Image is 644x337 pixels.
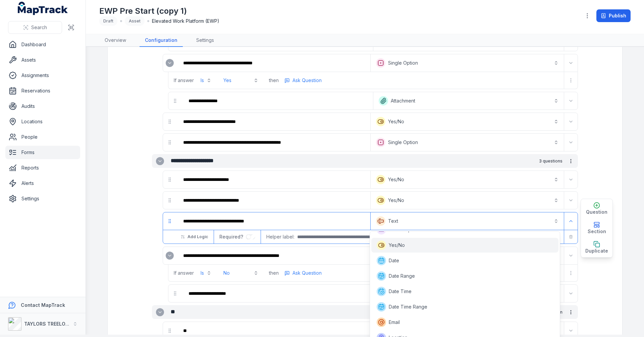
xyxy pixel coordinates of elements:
[389,273,415,279] span: Date Range
[389,304,427,310] span: Date Time Range
[389,242,405,249] span: Yes/No
[372,214,562,228] button: Text
[389,319,400,326] span: Email
[389,257,399,264] span: Date
[389,288,412,295] span: Date Time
